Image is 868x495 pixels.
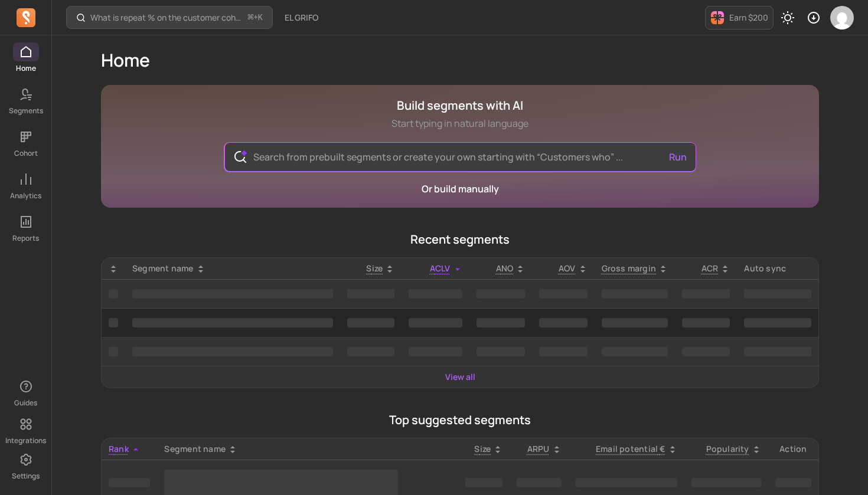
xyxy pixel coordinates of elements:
span: ‌ [409,318,462,327]
span: ‌ [465,478,502,487]
p: Earn $200 [729,12,768,24]
button: What is repeat % on the customer cohort page? How is it defined?⌘+K [66,6,273,29]
button: Toggle dark mode [776,6,800,29]
span: ‌ [539,289,587,299]
p: Guides [14,398,37,408]
p: AOV [559,263,576,274]
span: ‌ [132,347,333,356]
kbd: ⌘ [247,11,254,25]
input: Search from prebuilt segments or create your own starting with “Customers who” ... [244,143,677,171]
p: Analytics [10,191,41,201]
h1: Home [101,50,819,71]
span: ‌ [477,289,526,299]
span: EL GRIFO [285,12,318,24]
p: ARPU [527,443,550,455]
p: Reports [12,234,39,243]
p: Gross margin [602,263,657,274]
span: ‌ [109,347,118,356]
span: Size [366,263,383,274]
p: Recent segments [101,231,819,248]
span: ‌ [602,289,668,299]
p: Cohort [14,149,38,158]
div: Segment name [132,263,333,274]
p: Email potential € [596,443,665,455]
a: Or build manually [422,182,499,195]
span: Size [474,443,491,454]
span: ‌ [539,318,587,327]
span: ‌ [691,478,761,487]
span: ANO [496,263,514,274]
div: Action [775,443,811,455]
span: ‌ [744,289,811,299]
span: ‌ [347,347,394,356]
kbd: K [258,13,263,22]
span: ‌ [744,347,811,356]
div: Segment name [164,443,451,455]
span: ACLV [430,263,451,274]
span: ‌ [109,318,118,327]
p: Start typing in natural language [391,116,528,130]
p: What is repeat % on the customer cohort page? How is it defined? [90,12,243,24]
span: ‌ [682,318,730,327]
span: ‌ [744,318,811,327]
p: ACR [701,263,719,274]
span: ‌ [109,478,150,487]
span: ‌ [409,347,462,356]
p: Integrations [5,436,46,445]
span: ‌ [132,289,333,299]
span: ‌ [347,289,394,299]
span: ‌ [682,347,730,356]
button: Guides [13,375,39,410]
a: View all [445,371,475,383]
span: ‌ [602,318,668,327]
p: Top suggested segments [101,412,819,428]
span: ‌ [517,478,561,487]
span: ‌ [409,289,462,299]
p: Segments [9,106,43,116]
span: ‌ [602,347,668,356]
span: ‌ [109,289,118,299]
button: Earn $200 [705,6,774,29]
button: EL GRIFO [278,7,325,28]
span: ‌ [477,347,526,356]
span: ‌ [132,318,333,327]
span: ‌ [347,318,394,327]
p: Settings [12,471,40,481]
span: + [248,11,263,24]
span: ‌ [682,289,730,299]
p: Popularity [706,443,749,455]
span: Rank [109,443,129,454]
h1: Build segments with AI [391,97,528,114]
button: Run [664,145,691,169]
div: Auto sync [744,263,811,274]
span: ‌ [539,347,587,356]
span: ‌ [477,318,526,327]
span: ‌ [576,478,677,487]
span: ‌ [775,478,811,487]
p: Home [16,64,36,73]
img: avatar [830,6,854,29]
